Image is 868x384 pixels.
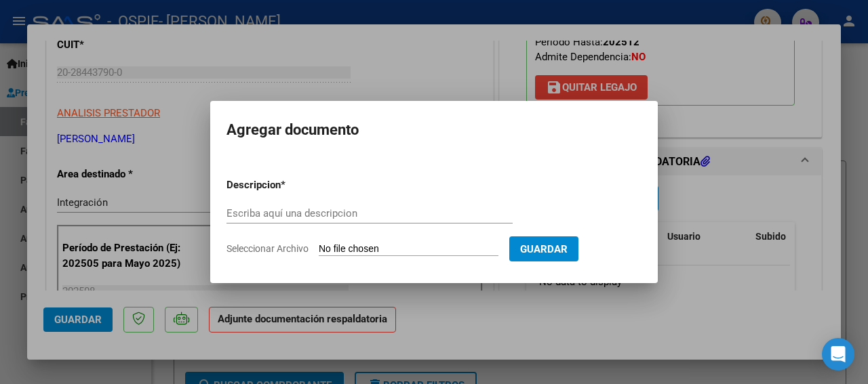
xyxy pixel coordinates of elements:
button: Guardar [509,236,578,261]
span: Seleccionar Archivo [226,243,309,254]
div: Open Intercom Messenger [822,338,854,370]
h2: Agregar documento [226,117,642,143]
p: Descripcion [226,177,351,193]
span: Guardar [520,243,568,255]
